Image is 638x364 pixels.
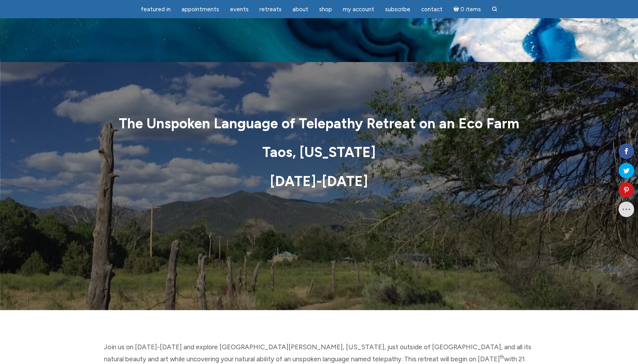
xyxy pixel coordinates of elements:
[343,6,374,13] span: My Account
[262,144,376,160] strong: Taos, [US_STATE]
[255,2,286,17] a: Retreats
[225,2,253,17] a: Events
[380,2,415,17] a: Subscribe
[315,2,337,17] a: Shop
[453,6,461,13] i: Cart
[622,138,634,142] span: Shares
[119,115,519,132] strong: The Unspoken Language of Telepathy Retreat on an Eco Farm
[421,6,443,13] span: Contact
[385,6,410,13] span: Subscribe
[449,1,486,17] a: Cart0 items
[270,173,368,190] strong: [DATE]-[DATE]
[230,6,249,13] span: Events
[460,7,481,12] span: 0 items
[292,6,308,13] span: About
[141,6,171,13] span: featured in
[338,2,379,17] a: My Account
[177,2,224,17] a: Appointments
[259,6,282,13] span: Retreats
[622,131,634,138] span: 0
[417,2,447,17] a: Contact
[288,2,313,17] a: About
[136,2,175,17] a: featured in
[319,6,332,13] span: Shop
[500,354,504,360] sup: th
[182,6,219,13] span: Appointments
